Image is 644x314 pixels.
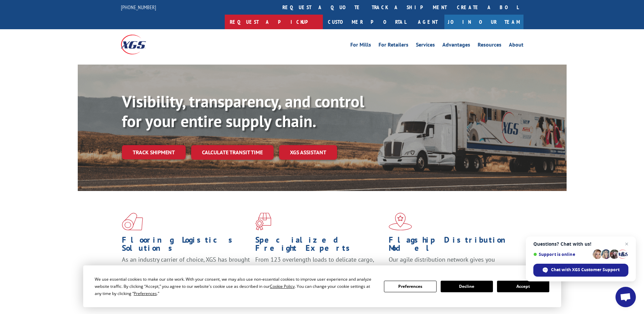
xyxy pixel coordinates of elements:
[441,281,493,292] button: Decline
[225,15,323,29] a: Request a pickup
[384,281,436,292] button: Preferences
[533,264,628,277] div: Chat with XGS Customer Support
[509,42,523,50] a: About
[350,42,371,50] a: For Mills
[533,241,628,247] span: Questions? Chat with us!
[255,236,384,256] h1: Specialized Freight Experts
[270,283,295,289] span: Cookie Policy
[379,42,408,50] a: For Retailers
[191,145,274,160] a: Calculate transit time
[389,256,514,272] span: Our agile distribution network gives you nationwide inventory management on demand.
[121,4,156,11] a: [PHONE_NUMBER]
[279,145,337,160] a: XGS ASSISTANT
[416,42,435,50] a: Services
[122,236,250,256] h1: Flooring Logistics Solutions
[95,276,376,297] div: We use essential cookies to make our site work. With your consent, we may also use non-essential ...
[122,91,364,132] b: Visibility, transparency, and control for your entire supply chain.
[551,267,620,273] span: Chat with XGS Customer Support
[497,281,549,292] button: Accept
[122,213,143,230] img: xgs-icon-total-supply-chain-intelligence-red
[389,236,517,256] h1: Flagship Distribution Model
[255,256,384,286] p: From 123 overlength loads to delicate cargo, our experienced staff knows the best way to move you...
[533,252,590,257] span: Support is online
[122,256,250,280] span: As an industry carrier of choice, XGS has brought innovation and dedication to flooring logistics...
[411,15,444,29] a: Agent
[134,291,157,296] span: Preferences
[615,287,636,307] div: Open chat
[442,42,470,50] a: Advantages
[389,213,412,230] img: xgs-icon-flagship-distribution-model-red
[122,145,186,159] a: Track shipment
[83,265,561,307] div: Cookie Consent Prompt
[444,15,523,29] a: Join Our Team
[255,213,271,230] img: xgs-icon-focused-on-flooring-red
[323,15,411,29] a: Customer Portal
[478,42,501,50] a: Resources
[623,240,631,248] span: Close chat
